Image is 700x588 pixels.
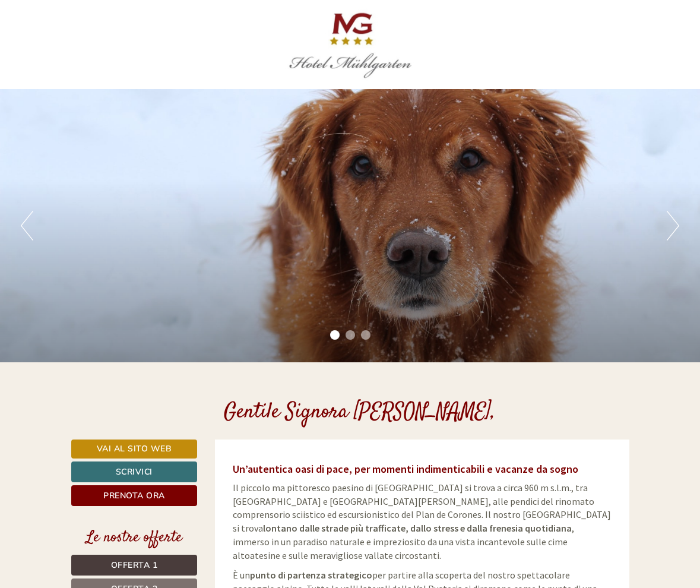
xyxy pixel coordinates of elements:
[250,569,372,581] strong: punto di partenza strategico
[71,461,198,482] a: Scrivici
[71,440,198,459] a: Vai al sito web
[111,559,158,571] span: Offerta 1
[233,462,578,476] span: Un’autentica oasi di pace, per momenti indimenticabili e vacanze da sogno
[71,527,198,549] div: Le nostre offerte
[71,485,198,506] a: Prenota ora
[233,482,611,561] span: Il piccolo ma pittoresco paesino di [GEOGRAPHIC_DATA] si trova a circa 960 m s.l.m., tra [GEOGRAP...
[224,401,495,425] h1: Gentile Signora [PERSON_NAME],
[263,522,572,534] strong: lontano dalle strade più trafficate, dallo stress e dalla frenesia quotidiana
[21,211,33,241] button: Previous
[667,211,679,241] button: Next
